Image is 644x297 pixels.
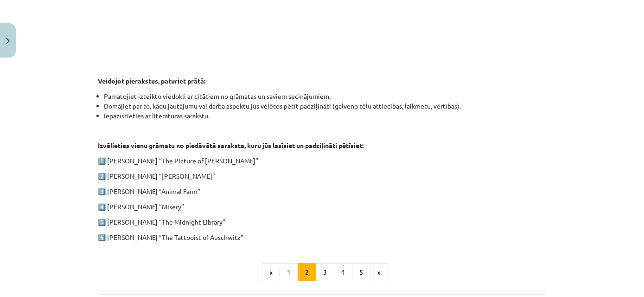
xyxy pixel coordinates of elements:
[262,263,280,282] button: «
[98,141,364,149] strong: Izvēlieties vienu grāmatu no piedāvātā saraksta, kuru jūs lasīsiet un padziļināti pētīsiet:
[104,101,546,111] li: Domājiet par to, kādu jautājumu vai darba aspektu jūs vēlētos pētīt padziļināti (galveno tēlu att...
[280,263,298,282] button: 1
[98,171,546,181] p: 2️⃣ [PERSON_NAME] “[PERSON_NAME]”
[98,202,546,212] p: 4️⃣ [PERSON_NAME] “Misery”
[98,156,546,166] p: 1️⃣ [PERSON_NAME] “The Picture of [PERSON_NAME]”
[104,91,546,101] li: Pamatojiet izteikto viedokli ar citātiem no grāmatas un saviem secinājumiem.
[98,187,546,196] p: 3️⃣ [PERSON_NAME] “Animal Farm”
[104,111,546,121] li: Iepazīstieties ar literatūras sarakstu.
[334,263,352,282] button: 4
[98,217,546,227] p: 5️⃣ [PERSON_NAME] “The Midnight Library”
[370,263,388,282] button: »
[98,232,546,242] p: 6️⃣ [PERSON_NAME] “The Tattooist of Auschwitz”
[98,77,206,85] strong: Veidojot pierakstus, paturiet prātā:
[6,38,10,44] img: icon-close-lesson-0947bae3869378f0d4975bcd49f059093ad1ed9edebbc8119c70593378902aed.svg
[352,263,370,282] button: 5
[298,263,316,282] button: 2
[316,263,334,282] button: 3
[98,263,546,282] nav: Page navigation example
